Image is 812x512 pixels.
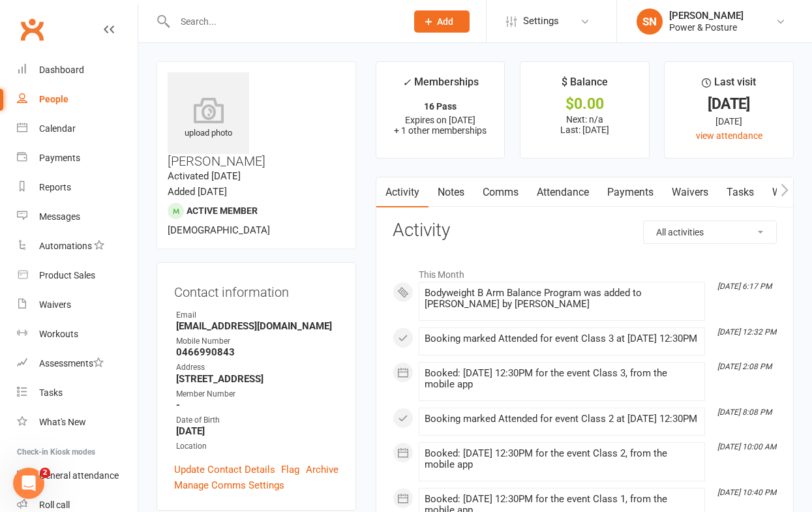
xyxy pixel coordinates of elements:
[17,290,138,320] a: Waivers
[39,153,80,163] div: Payments
[17,173,138,202] a: Reports
[176,425,338,437] strong: [DATE]
[437,16,453,27] span: Add
[17,143,138,173] a: Payments
[425,414,699,425] div: Booking marked Attended for event Class 2 at [DATE] 12:30PM
[402,76,411,89] i: ✓
[717,442,776,451] i: [DATE] 10:00 AM
[676,97,781,111] div: [DATE]
[39,387,63,398] div: Tasks
[39,329,78,339] div: Workouts
[176,440,338,453] div: Location
[598,177,663,207] a: Payments
[17,85,138,114] a: People
[474,177,528,207] a: Comms
[425,333,699,344] div: Booking marked Attended for event Class 3 at [DATE] 12:30PM
[717,327,776,337] i: [DATE] 12:32 PM
[187,205,258,216] span: Active member
[39,299,71,310] div: Waivers
[393,261,777,282] li: This Month
[168,97,249,140] div: upload photo
[414,10,470,33] button: Add
[306,462,338,477] a: Archive
[39,470,119,481] div: General attendance
[425,288,699,310] div: Bodyweight B Arm Balance Program was added to [PERSON_NAME] by [PERSON_NAME]
[532,97,637,111] div: $0.00
[168,170,241,182] time: Activated [DATE]
[168,72,345,168] h3: [PERSON_NAME]
[176,335,338,348] div: Mobile Number
[17,320,138,349] a: Workouts
[176,399,338,411] strong: -
[425,448,699,470] div: Booked: [DATE] 12:30PM for the event Class 2, from the mobile app
[39,211,80,222] div: Messages
[717,408,772,417] i: [DATE] 8:08 PM
[532,114,637,135] p: Next: n/a Last: [DATE]
[39,241,92,251] div: Automations
[39,123,76,134] div: Calendar
[39,358,104,369] div: Assessments
[40,468,50,478] span: 2
[17,232,138,261] a: Automations
[176,388,338,400] div: Member Number
[17,114,138,143] a: Calendar
[637,8,663,35] div: SN
[176,309,338,322] div: Email
[176,361,338,374] div: Address
[17,349,138,378] a: Assessments
[39,65,84,75] div: Dashboard
[176,373,338,385] strong: [STREET_ADDRESS]
[176,346,338,358] strong: 0466990843
[281,462,299,477] a: Flag
[717,177,763,207] a: Tasks
[174,280,338,299] h3: Contact information
[528,177,598,207] a: Attendance
[176,320,338,332] strong: [EMAIL_ADDRESS][DOMAIN_NAME]
[394,125,487,136] span: + 1 other memberships
[16,13,48,46] a: Clubworx
[39,500,70,510] div: Roll call
[424,101,457,112] strong: 16 Pass
[562,74,608,97] div: $ Balance
[17,202,138,232] a: Messages
[17,55,138,85] a: Dashboard
[669,10,744,22] div: [PERSON_NAME]
[168,186,227,198] time: Added [DATE]
[717,362,772,371] i: [DATE] 2:08 PM
[17,378,138,408] a: Tasks
[174,462,275,477] a: Update Contact Details
[39,270,95,280] div: Product Sales
[39,94,68,104] div: People
[696,130,762,141] a: view attendance
[39,182,71,192] div: Reports
[676,114,781,128] div: [DATE]
[171,12,397,31] input: Search...
[39,417,86,427] div: What's New
[393,220,777,241] h3: Activity
[717,282,772,291] i: [DATE] 6:17 PM
[174,477,284,493] a: Manage Comms Settings
[663,177,717,207] a: Waivers
[702,74,756,97] div: Last visit
[376,177,429,207] a: Activity
[176,414,338,427] div: Date of Birth
[17,261,138,290] a: Product Sales
[717,488,776,497] i: [DATE] 10:40 PM
[13,468,44,499] iframe: Intercom live chat
[17,461,138,490] a: General attendance kiosk mode
[405,115,475,125] span: Expires on [DATE]
[523,7,559,36] span: Settings
[669,22,744,33] div: Power & Posture
[429,177,474,207] a: Notes
[402,74,479,98] div: Memberships
[168,224,270,236] span: [DEMOGRAPHIC_DATA]
[17,408,138,437] a: What's New
[425,368,699,390] div: Booked: [DATE] 12:30PM for the event Class 3, from the mobile app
